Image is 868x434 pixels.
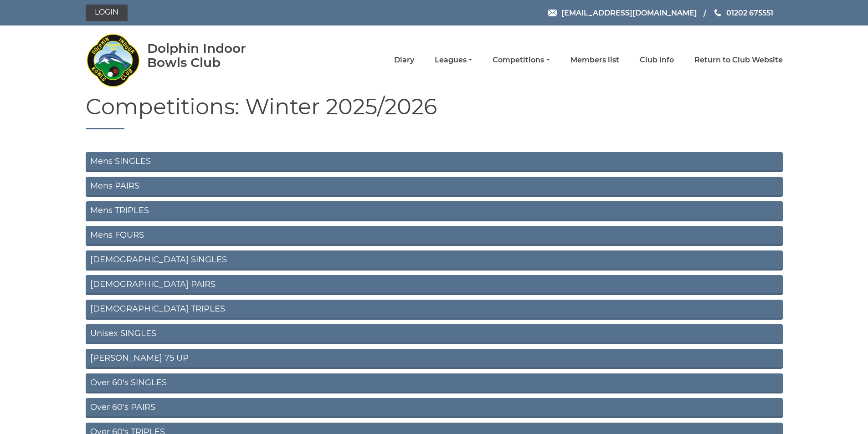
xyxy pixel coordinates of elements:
[394,55,414,65] a: Diary
[435,55,472,65] a: Leagues
[86,398,783,418] a: Over 60's PAIRS
[86,201,783,221] a: Mens TRIPLES
[86,275,783,295] a: [DEMOGRAPHIC_DATA] PAIRS
[86,226,783,246] a: Mens FOURS
[86,177,783,197] a: Mens PAIRS
[86,373,783,393] a: Over 60's SINGLES
[86,152,783,172] a: Mens SINGLES
[570,55,619,65] a: Members list
[726,8,773,17] span: 01202 675551
[86,95,783,129] h1: Competitions: Winter 2025/2026
[86,5,128,21] a: Login
[548,10,557,16] img: Email
[86,349,783,369] a: [PERSON_NAME] 75 UP
[714,9,721,16] img: Phone us
[561,8,697,17] span: [EMAIL_ADDRESS][DOMAIN_NAME]
[86,28,140,92] img: Dolphin Indoor Bowls Club
[86,324,783,344] a: Unisex SINGLES
[493,55,550,65] a: Competitions
[640,55,674,65] a: Club Info
[713,7,773,19] a: Phone us 01202 675551
[147,41,275,70] div: Dolphin Indoor Bowls Club
[86,250,783,271] a: [DEMOGRAPHIC_DATA] SINGLES
[694,55,783,65] a: Return to Club Website
[548,7,697,19] a: Email [EMAIL_ADDRESS][DOMAIN_NAME]
[86,300,783,320] a: [DEMOGRAPHIC_DATA] TRIPLES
